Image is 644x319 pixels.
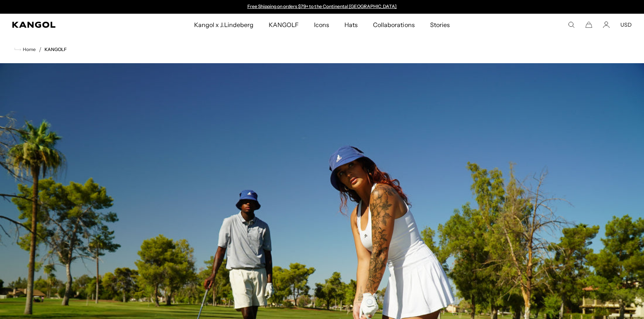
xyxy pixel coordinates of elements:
button: USD [620,21,632,28]
li: / [36,45,41,54]
span: Home [21,47,36,52]
a: Icons [306,14,337,36]
div: 1 of 2 [244,4,400,10]
a: Free Shipping on orders $79+ to the Continental [GEOGRAPHIC_DATA] [247,3,397,9]
slideshow-component: Announcement bar [244,4,400,10]
button: Cart [585,21,592,28]
span: Hats [344,14,358,36]
a: KANGOLF [45,47,67,52]
a: Kangol [12,22,128,28]
a: Hats [337,14,365,36]
a: Stories [422,14,457,36]
span: Collaborations [373,14,414,36]
a: KANGOLF [261,14,306,36]
span: Icons [314,14,329,36]
a: Account [603,21,610,28]
a: Home [14,46,36,53]
summary: Search here [568,21,575,28]
div: Announcement [244,4,400,10]
a: Collaborations [365,14,422,36]
span: Stories [430,14,450,36]
span: Kangol x J.Lindeberg [194,14,253,36]
span: KANGOLF [269,14,299,36]
a: Kangol x J.Lindeberg [187,14,261,36]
